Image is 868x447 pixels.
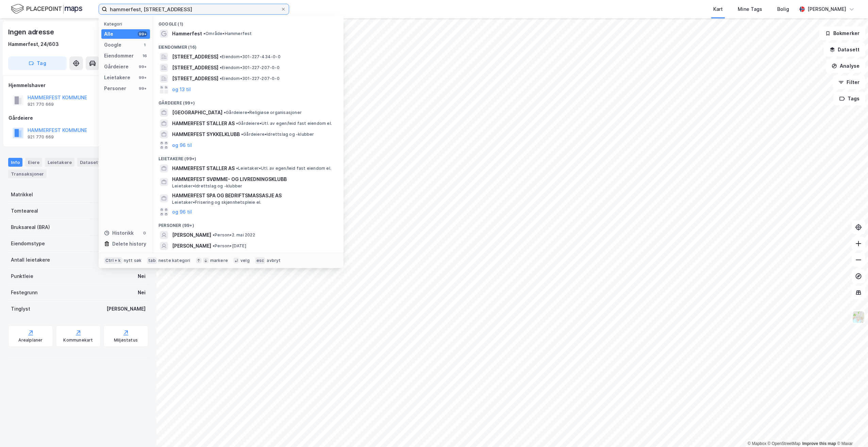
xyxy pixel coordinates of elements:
div: Nei [138,272,146,280]
div: Datasett [77,158,103,167]
button: og 96 til [172,208,192,216]
span: [PERSON_NAME] [172,242,211,250]
span: • [241,132,243,137]
span: [STREET_ADDRESS] [172,64,218,72]
button: Filter [833,76,865,89]
div: 99+ [138,75,147,80]
div: Bruksareal (BRA) [11,223,50,231]
span: • [224,110,226,115]
span: • [203,31,205,36]
span: Leietaker • Utl. av egen/leid fast eiendom el. [236,166,331,171]
div: Personer (99+) [153,217,344,230]
div: Delete history [112,240,146,248]
span: HAMMERFEST SVØMME- OG LIVREDNINGSKLUBB [172,175,335,183]
div: Eiendommer (16) [153,39,344,51]
span: Leietaker • Idrettslag og -klubber [172,183,242,189]
button: og 96 til [172,141,192,149]
span: • [213,243,215,248]
span: Person • 2. mai 2022 [213,232,255,238]
div: Leietakere [45,158,74,167]
div: 1 [142,42,147,48]
span: • [236,121,238,126]
div: Leietakere (99+) [153,151,344,163]
button: og 13 til [172,85,191,94]
div: Mine Tags [738,5,762,13]
div: Historikk [104,229,134,237]
button: Tag [8,56,67,70]
div: Punktleie [11,272,33,280]
div: Arealplaner [18,337,43,343]
div: 921 770 669 [28,134,54,140]
span: Gårdeiere • Idrettslag og -klubber [241,132,314,137]
div: Tomteareal [11,207,38,215]
div: Gårdeiere [9,114,148,122]
div: Eiere [25,158,42,167]
a: Mapbox [748,441,766,446]
span: Person • [DATE] [213,243,246,249]
div: Hjemmelshaver [9,81,148,89]
div: Matrikkel [11,191,33,199]
span: Hammerfest [172,30,202,38]
div: Ctrl + k [104,257,122,264]
span: HAMMERFEST STALLER AS [172,164,235,172]
span: Leietaker • Frisering og skjønnhetspleie el. [172,200,261,205]
div: Miljøstatus [114,337,138,343]
div: Kart [713,5,723,13]
div: Bolig [777,5,789,13]
img: Z [852,311,865,324]
div: Nei [138,288,146,297]
span: • [220,54,222,59]
div: Gårdeiere (99+) [153,95,344,107]
span: Eiendom • 301-227-434-0-0 [220,54,281,60]
div: 0 [142,230,147,236]
div: Festegrunn [11,288,37,297]
div: Personer [104,84,126,93]
button: Tags [834,92,865,105]
div: Kategori [104,21,150,27]
div: Alle [104,30,113,38]
span: Gårdeiere • Utl. av egen/leid fast eiendom el. [236,121,332,126]
span: • [236,166,238,171]
span: HAMMERFEST SPA OG BEDRIFTSMASSASJE AS [172,192,335,200]
div: Eiendomstype [11,239,45,248]
div: Hammerfest, 24/603 [8,40,59,48]
div: neste kategori [158,258,190,263]
a: Improve this map [802,441,836,446]
span: [STREET_ADDRESS] [172,74,218,83]
div: Tinglyst [11,305,30,313]
span: [GEOGRAPHIC_DATA] [172,109,222,117]
span: [PERSON_NAME] [172,231,211,239]
div: Transaksjoner [8,169,47,178]
a: OpenStreetMap [768,441,801,446]
div: 99+ [138,64,147,69]
div: avbryt [267,258,281,263]
div: 921 770 669 [28,102,54,107]
div: esc [255,257,266,264]
div: Leietakere [104,73,130,82]
button: Analyse [826,59,865,73]
div: Antall leietakere [11,256,50,264]
div: 99+ [138,31,147,37]
div: markere [210,258,228,263]
span: Område • Hammerfest [203,31,252,36]
span: • [220,65,222,70]
span: • [220,76,222,81]
span: Eiendom • 301-227-207-0-0 [220,76,280,81]
iframe: Chat Widget [834,414,868,447]
input: Søk på adresse, matrikkel, gårdeiere, leietakere eller personer [107,4,281,14]
span: Eiendom • 301-227-207-0-0 [220,65,280,70]
div: Google [104,41,121,49]
img: logo.f888ab2527a4732fd821a326f86c7f29.svg [11,3,82,15]
div: [PERSON_NAME] [807,5,846,13]
span: HAMMERFEST STALLER AS [172,119,235,128]
div: [PERSON_NAME] [106,305,146,313]
div: Eiendommer [104,52,134,60]
span: [STREET_ADDRESS] [172,53,218,61]
div: 99+ [138,86,147,91]
div: Ingen adresse [8,27,55,37]
span: Gårdeiere • Religiøse organisasjoner [224,110,302,115]
button: Datasett [824,43,865,56]
div: 16 [142,53,147,59]
div: Kommunekart [63,337,93,343]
